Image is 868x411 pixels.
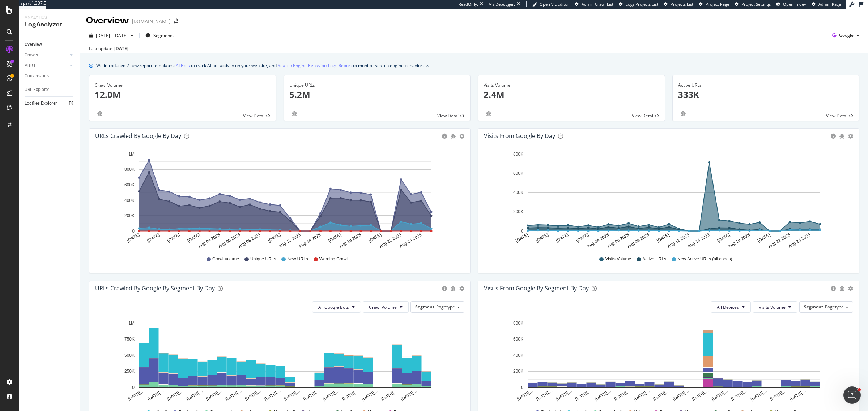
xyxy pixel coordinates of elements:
[459,1,478,7] div: ReadOnly:
[829,30,862,41] button: Google
[287,256,308,262] span: New URLs
[298,232,322,249] text: Aug 14 2025
[678,111,688,116] div: bug
[716,232,731,243] text: [DATE]
[436,304,455,310] span: Pagetype
[484,88,659,101] p: 2.4M
[142,30,176,41] button: Segments
[197,232,221,249] text: Aug 04 2025
[513,190,523,195] text: 400K
[767,232,791,249] text: Aug 22 2025
[238,232,261,249] text: Aug 08 2025
[513,171,523,176] text: 600K
[25,41,75,48] a: Overview
[89,62,859,69] div: info banner
[632,113,656,119] span: View Details
[711,301,751,313] button: All Devices
[318,304,349,310] span: All Google Bots
[89,46,128,52] div: Last update
[379,232,403,249] text: Aug 22 2025
[484,111,494,116] div: bug
[132,18,171,25] div: [DOMAIN_NAME]
[521,385,523,390] text: 0
[735,1,771,7] a: Project Settings
[839,286,844,291] div: bug
[124,182,135,187] text: 600K
[289,111,299,116] div: bug
[95,319,461,402] svg: A chart.
[128,152,135,157] text: 1M
[831,134,836,139] div: circle-info
[289,88,465,101] p: 5.2M
[804,304,823,310] span: Segment
[319,256,348,262] span: Warning Crawl
[126,232,140,243] text: [DATE]
[727,232,751,249] text: Aug 18 2025
[124,167,135,172] text: 800K
[626,232,650,249] text: Aug 08 2025
[278,62,352,69] a: Search Engine Behavior: Logs Report
[741,1,771,7] span: Project Settings
[96,33,128,39] span: [DATE] - [DATE]
[459,286,464,291] div: gear
[174,19,178,24] div: arrow-right-arrow-left
[825,304,844,310] span: Pagetype
[642,256,666,262] span: Active URLs
[25,72,49,80] div: Conversions
[95,88,271,101] p: 12.0M
[451,134,456,139] div: bug
[843,386,861,404] iframe: Intercom live chat
[267,232,281,243] text: [DATE]
[489,1,515,7] div: Viz Debugger:
[25,62,68,69] a: Visits
[521,229,523,234] text: 0
[153,33,174,39] span: Segments
[513,209,523,215] text: 200K
[839,32,854,38] span: Google
[25,72,75,80] a: Conversions
[757,232,771,243] text: [DATE]
[513,152,523,157] text: 800K
[25,100,75,107] a: Logfiles Explorer
[328,232,342,243] text: [DATE]
[656,232,670,243] text: [DATE]
[25,14,74,21] div: Analytics
[513,321,523,326] text: 800K
[812,1,841,7] a: Admin Page
[312,301,361,313] button: All Google Bots
[818,1,841,7] span: Admin Page
[513,337,523,342] text: 600K
[831,286,836,291] div: circle-info
[532,1,569,7] a: Open Viz Editor
[619,1,658,7] a: Logs Projects List
[399,232,422,249] text: Aug 24 2025
[484,285,589,292] div: Visits from Google By Segment By Day
[717,304,739,310] span: All Devices
[96,62,424,69] div: We introduced 2 new report templates: to track AI bot activity on your website, and to monitor se...
[575,1,613,7] a: Admin Crawl List
[95,82,271,88] div: Crawl Volume
[176,62,190,69] a: AI Bots
[243,113,268,119] span: View Details
[848,286,853,291] div: gear
[86,14,129,27] div: Overview
[25,100,57,107] div: Logfiles Explorer
[25,62,35,69] div: Visits
[826,113,851,119] span: View Details
[124,198,135,203] text: 400K
[540,1,569,7] span: Open Viz Editor
[667,232,690,249] text: Aug 12 2025
[25,51,68,59] a: Crawls
[25,86,49,94] div: URL Explorer
[605,256,631,262] span: Visits Volume
[132,385,135,390] text: 0
[839,134,844,139] div: bug
[753,301,797,313] button: Visits Volume
[437,113,462,119] span: View Details
[95,111,105,116] div: bug
[513,369,523,374] text: 200K
[484,149,850,249] svg: A chart.
[484,319,850,402] div: A chart.
[128,321,135,326] text: 1M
